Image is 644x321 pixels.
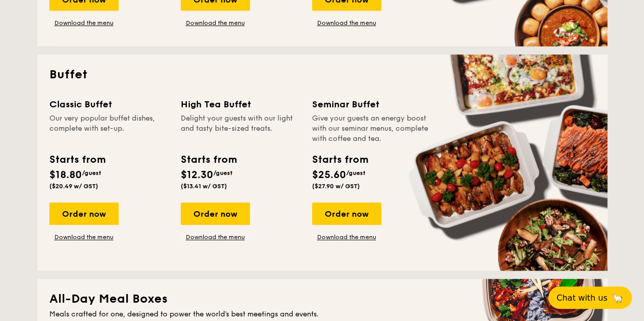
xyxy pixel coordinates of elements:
[49,183,98,190] span: ($20.49 w/ GST)
[213,169,233,177] span: /guest
[181,19,250,27] a: Download the menu
[49,152,105,167] div: Starts from
[181,233,250,241] a: Download the menu
[611,292,624,304] span: 🦙
[49,67,595,83] h2: Buffet
[181,113,300,144] div: Delight your guests with our light and tasty bite-sized treats.
[312,233,381,241] a: Download the menu
[312,152,368,167] div: Starts from
[181,169,213,181] span: $12.30
[312,97,431,111] div: Seminar Buffet
[49,291,595,307] h2: All-Day Meal Boxes
[312,19,381,27] a: Download the menu
[312,183,360,190] span: ($27.90 w/ GST)
[49,309,595,319] div: Meals crafted for one, designed to power the world's best meetings and events.
[49,233,119,241] a: Download the menu
[346,169,366,177] span: /guest
[49,97,169,111] div: Classic Buffet
[49,113,169,144] div: Our very popular buffet dishes, complete with set-up.
[312,169,346,181] span: $25.60
[312,202,381,225] div: Order now
[82,169,101,177] span: /guest
[49,19,119,27] a: Download the menu
[181,202,250,225] div: Order now
[49,202,119,225] div: Order now
[181,183,227,190] span: ($13.41 w/ GST)
[181,152,236,167] div: Starts from
[548,286,632,309] button: Chat with us🦙
[181,97,300,111] div: High Tea Buffet
[556,293,607,303] span: Chat with us
[49,169,82,181] span: $18.80
[312,113,431,144] div: Give your guests an energy boost with our seminar menus, complete with coffee and tea.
